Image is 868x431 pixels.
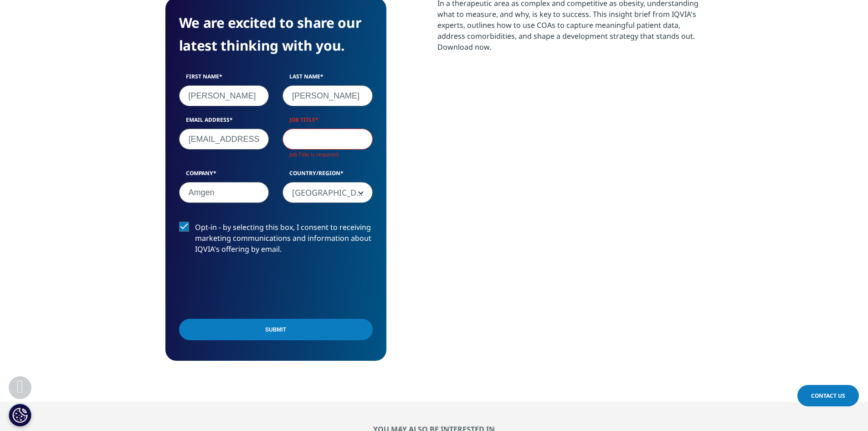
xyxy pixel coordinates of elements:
span: Contact Us [811,392,845,400]
label: First Name [179,73,269,85]
label: Country/Region [282,169,373,182]
span: United Kingdom [283,182,372,203]
input: Submit [179,319,373,340]
iframe: reCAPTCHA [179,269,318,305]
span: Job Title is required. [289,151,339,158]
label: Company [179,169,269,182]
button: Cookies Settings [9,404,31,426]
label: Email Address [179,116,269,129]
h4: We are excited to share our latest thinking with you. [179,11,373,57]
label: Job Title [282,116,373,129]
label: Last Name [282,73,373,85]
span: United Kingdom [282,182,373,203]
label: Opt-in - by selecting this box, I consent to receiving marketing communications and information a... [179,222,373,260]
a: Contact Us [797,385,859,406]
